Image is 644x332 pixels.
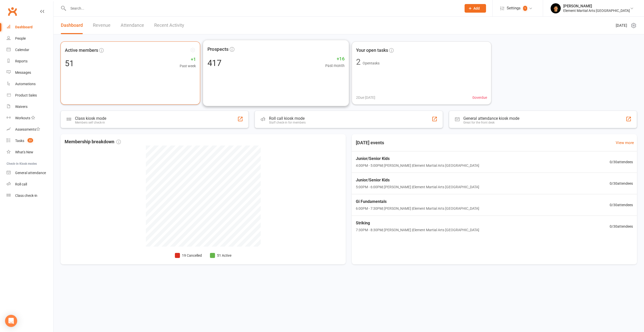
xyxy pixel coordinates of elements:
a: Assessments [7,124,53,135]
a: General attendance kiosk mode [7,167,53,179]
div: Automations [15,82,36,86]
img: thumb_image1752621665.png [551,3,561,13]
div: Messages [15,70,31,75]
span: 0 / 30 attendees [610,159,633,165]
span: 2 Due [DATE] [356,95,375,100]
div: General attendance kiosk mode [463,116,519,121]
button: Add [465,4,486,13]
div: 2 [356,58,361,66]
div: Class check-in [15,194,37,198]
div: Assessments [15,127,40,131]
div: Waivers [15,105,28,109]
li: 51 Active [210,253,231,258]
span: 5:00PM - 6:00PM | [PERSON_NAME] | Element Martial Arts [GEOGRAPHIC_DATA] [356,184,479,190]
span: Past week [180,63,196,69]
div: 417 [207,59,222,67]
span: +16 [325,55,344,63]
span: 0 / 30 attendees [610,181,633,186]
div: [PERSON_NAME] [563,4,630,8]
span: Past month [325,63,344,68]
div: Class kiosk mode [75,116,106,121]
div: People [15,36,26,40]
span: Your open tasks [356,47,388,54]
a: Dashboard [7,21,53,33]
div: Staff check-in for members [269,121,306,124]
div: Dashboard [15,25,33,29]
span: Settings [507,3,521,14]
span: Prospects [207,45,229,53]
a: What's New [7,147,53,158]
div: What's New [15,150,33,154]
input: Search... [67,5,458,12]
div: 51 [65,59,74,67]
span: Junior/Senior Kids [356,177,479,183]
a: Automations [7,78,53,90]
div: Roll call kiosk mode [269,116,306,121]
a: Revenue [93,17,111,34]
a: Class kiosk mode [7,190,53,201]
a: People [7,33,53,44]
span: 6:00PM - 7:30PM | [PERSON_NAME] | Element Martial Arts [GEOGRAPHIC_DATA] [356,206,479,211]
span: 1 [523,6,527,11]
span: Junior/Senior Kids [356,155,479,162]
span: +1 [180,56,196,63]
span: Striking [356,220,479,226]
div: Calendar [15,48,29,52]
span: 0 / 30 attendees [610,224,633,229]
div: Great for the front desk [463,121,519,124]
a: Clubworx [6,5,19,18]
div: Workouts [15,116,30,120]
a: Calendar [7,44,53,56]
span: Active members [65,46,98,54]
a: Product Sales [7,90,53,101]
span: 0 / 30 attendees [610,202,633,208]
span: Add [473,6,480,10]
h3: [DATE] events [352,138,388,147]
div: General attendance [15,171,46,175]
span: 0 overdue [472,95,487,100]
span: Membership breakdown [65,138,121,146]
a: View more [616,140,634,146]
div: Product Sales [15,93,37,97]
a: Attendance [121,17,144,34]
a: Messages [7,67,53,78]
a: Dashboard [61,17,83,34]
span: [DATE] [616,22,627,29]
a: Tasks 22 [7,135,53,147]
a: Reports [7,56,53,67]
div: Element Martial Arts [GEOGRAPHIC_DATA] [563,8,630,13]
div: Reports [15,59,28,63]
a: Workouts [7,112,53,124]
a: Recent Activity [154,17,184,34]
div: Roll call [15,182,27,186]
a: Waivers [7,101,53,112]
div: Tasks [15,139,24,143]
span: Gi Fundamentals [356,198,479,205]
span: 4:00PM - 5:00PM | [PERSON_NAME] | Element Martial Arts [GEOGRAPHIC_DATA] [356,163,479,168]
span: 7:30PM - 8:30PM | [PERSON_NAME] | Element Martial Arts [GEOGRAPHIC_DATA] [356,227,479,233]
span: Open tasks [363,61,380,65]
div: Open Intercom Messenger [5,315,17,327]
span: 22 [28,138,33,143]
div: Members self check-in [75,121,106,124]
li: 19 Cancelled [175,253,202,258]
a: Roll call [7,179,53,190]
